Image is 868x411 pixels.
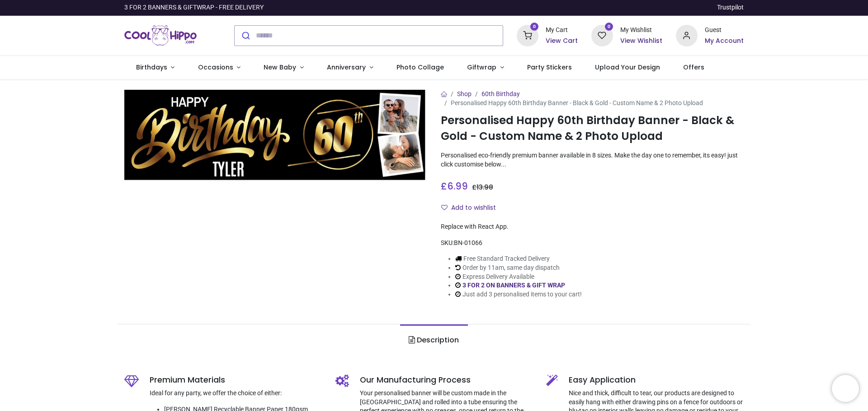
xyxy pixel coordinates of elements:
p: Ideal for any party, we offer the choice of either: [150,389,322,398]
a: Logo of Cool Hippo [124,23,197,48]
span: Birthdays [136,63,167,72]
a: Trustpilot [717,3,744,12]
span: Party Stickers [527,63,572,72]
p: Personalised eco-friendly premium banner available in 8 sizes. Make the day one to remember, its ... [441,151,744,169]
i: Add to wishlist [441,204,448,211]
h5: Premium Materials [150,374,322,386]
a: View Cart [546,37,578,46]
span: Upload Your Design [595,63,660,72]
div: My Cart [546,26,578,35]
img: Personalised Happy 60th Birthday Banner - Black & Gold - Custom Name & 2 Photo Upload [124,90,427,180]
sup: 0 [530,23,539,31]
span: New Baby [264,63,296,72]
li: Order by 11am, same day dispatch [455,263,582,272]
a: Occasions [186,56,252,79]
h5: Our Manufacturing Process [360,374,533,386]
span: Giftwrap [467,63,496,72]
span: 13.98 [476,183,493,192]
a: View Wishlist [620,37,662,46]
span: Anniversary [327,63,366,72]
a: Anniversary [315,56,385,79]
li: Express Delivery Available [455,272,582,282]
a: 0 [517,31,538,38]
a: New Baby [252,56,316,79]
span: £ [472,183,493,192]
div: Replace with React App. [441,222,744,231]
li: Just add 3 personalised items to your cart! [455,290,582,299]
a: My Account [705,37,744,46]
span: BN-01066 [454,239,482,246]
a: 60th Birthday [481,90,520,97]
iframe: Brevo live chat [832,375,859,402]
span: 6.99 [447,180,468,193]
div: Guest [705,26,744,35]
span: Offers [683,63,704,72]
div: SKU: [441,239,744,248]
sup: 0 [605,23,613,31]
a: 0 [591,31,613,38]
span: Photo Collage [396,63,444,72]
a: Giftwrap [455,56,515,79]
div: My Wishlist [620,26,662,35]
h1: Personalised Happy 60th Birthday Banner - Black & Gold - Custom Name & 2 Photo Upload [441,113,744,144]
span: Personalised Happy 60th Birthday Banner - Black & Gold - Custom Name & 2 Photo Upload [451,99,703,106]
button: Submit [235,26,256,46]
li: Free Standard Tracked Delivery [455,254,582,263]
a: Description [400,324,467,356]
div: 3 FOR 2 BANNERS & GIFTWRAP - FREE DELIVERY [124,3,264,12]
button: Add to wishlistAdd to wishlist [441,200,504,216]
img: Cool Hippo [124,23,197,48]
a: Shop [457,90,472,97]
span: Occasions [198,63,233,72]
h5: Easy Application [569,374,744,386]
span: £ [441,180,468,193]
a: Birthdays [124,56,186,79]
a: 3 FOR 2 ON BANNERS & GIFT WRAP [462,282,565,289]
